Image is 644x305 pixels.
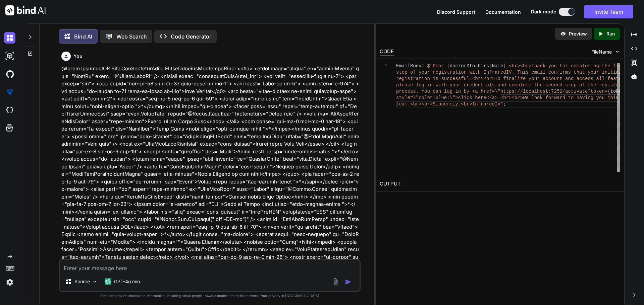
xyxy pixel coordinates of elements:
[437,9,475,15] span: Discord Support
[376,176,624,192] h2: OUTPUT
[59,293,361,298] p: Bind can provide inaccurate information, including about people. Always double-check its answers....
[500,89,610,94] span: https://localhost:7252/activate?token={
[116,32,147,41] p: Web Search
[105,278,111,285] img: GPT-4o mini
[560,31,566,37] img: preview
[332,278,339,286] img: attachment
[380,48,394,56] div: CODE
[92,279,98,285] img: Pick Models
[427,63,449,69] span: $"Dear {
[114,278,143,285] p: GPT-4o min..
[421,63,424,69] span: =
[503,63,627,69] span: },<br><br>Thank you for completing the first
[396,76,537,81] span: registration is successful.<br><br>To finalize you
[449,63,475,69] span: doctorDto
[4,68,15,80] img: githubDark
[4,50,15,62] img: darkAi-studio
[73,53,83,60] h6: You
[396,95,537,100] span: style=\"color:blue;\">click here</a>.<br><br>We lo
[537,70,622,75] span: ail confirms that your initial
[5,5,46,15] img: Bind AI
[4,277,15,288] img: settings
[4,86,15,98] img: premium
[74,32,92,41] p: Bind AI
[537,82,633,88] span: he second step of the registration
[537,76,633,81] span: r account and access all features,
[380,63,387,69] div: 1
[396,82,537,88] span: please log in with your credentials and complete t
[485,9,521,15] span: Documentation
[396,70,537,75] span: step of your registration with InfraredIV. This em
[345,279,352,285] img: icon
[396,89,500,94] span: process. You can log in by <a href=\"
[591,49,612,55] span: FileName
[4,32,15,44] img: darkChat
[610,89,624,94] span: token
[569,30,587,37] p: Preview
[478,63,503,69] span: FirstName
[503,101,506,107] span: ;
[531,8,556,15] span: Dark mode
[537,95,630,100] span: ok forward to having you join our
[437,8,475,15] button: Discord Support
[475,63,478,69] span: .
[171,32,211,41] p: Code Generator
[485,8,521,15] button: Documentation
[614,49,620,55] img: chevron down
[74,278,90,285] p: Source
[396,63,422,69] span: EmailBody
[396,101,503,107] span: team.<br><br>Sincerely,<br>InfraredIV"
[4,104,15,116] img: cloudideIcon
[606,30,615,37] p: Run
[584,5,633,18] button: Invite Team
